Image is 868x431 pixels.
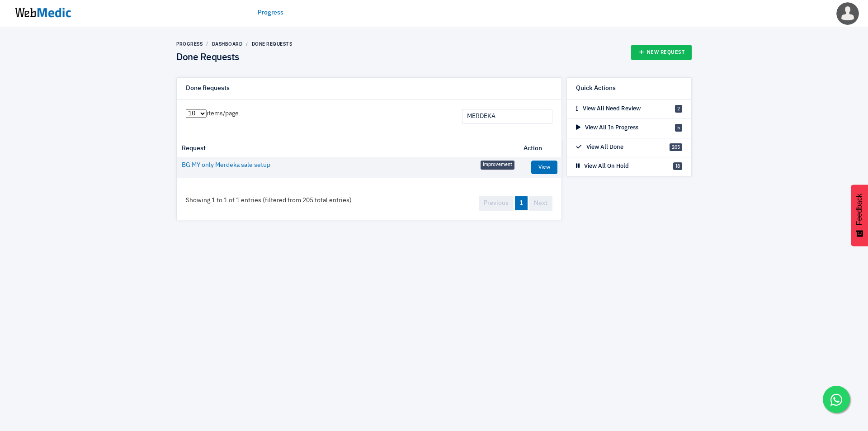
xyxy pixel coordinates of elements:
label: items/page [186,109,239,118]
h4: Done Requests [176,52,292,64]
button: Feedback - Show survey [851,185,868,246]
a: New Request [631,45,692,60]
a: Next [529,196,552,211]
span: Improvement [481,161,514,170]
p: View All In Progress [576,123,638,133]
span: 5 [675,124,682,132]
div: Showing 1 to 1 of 1 entries (filtered from 205 total entries) [177,187,361,214]
input: Search... [462,109,552,124]
span: 2 [675,105,682,113]
p: View All Need Review [576,104,641,114]
nav: breadcrumb [176,41,292,47]
select: items/page [186,109,207,118]
a: 1 [515,196,528,210]
p: View All On Hold [576,162,629,171]
th: Request [177,140,519,157]
h6: Done Requests [186,85,230,93]
span: Feedback [855,194,863,225]
h6: Quick Actions [576,85,616,93]
p: View All Done [576,143,623,152]
a: View [531,161,557,174]
span: 18 [673,162,682,170]
a: Done Requests [252,41,292,47]
a: Dashboard [212,41,243,47]
a: BG MY only Merdeka sale setup [182,161,270,170]
a: Progress [258,8,283,18]
th: Action [519,140,562,157]
span: 205 [670,143,682,151]
a: Progress [176,41,203,47]
a: Previous [479,196,514,211]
